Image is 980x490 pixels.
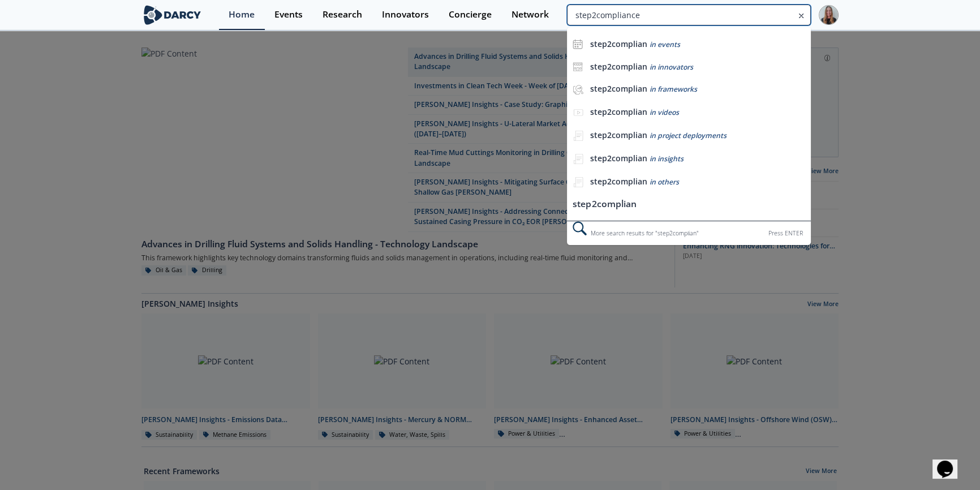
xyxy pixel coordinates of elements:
[567,5,811,25] input: Advanced Search
[590,106,647,117] b: step2complian
[590,130,647,140] b: step2complian
[512,10,549,19] div: Network
[590,38,647,49] b: step2complian
[819,5,839,25] img: Profile
[932,445,969,479] iframe: chat widget
[141,5,203,25] img: logo-wide.svg
[573,39,583,49] img: icon
[650,177,679,187] span: in others
[590,153,647,164] b: step2complian
[382,10,429,19] div: Innovators
[650,108,679,117] span: in videos
[590,176,647,187] b: step2complian
[323,10,362,19] div: Research
[274,10,303,19] div: Events
[650,62,693,72] span: in innovators
[650,131,727,140] span: in project deployments
[650,84,697,94] span: in frameworks
[229,10,255,19] div: Home
[650,154,684,164] span: in insights
[449,10,492,19] div: Concierge
[573,62,583,72] img: icon
[650,40,680,49] span: in events
[768,227,803,239] div: Press ENTER
[567,221,811,245] div: More search results for " step2complian "
[590,83,647,94] b: step2complian
[590,61,647,72] b: step2complian
[567,194,811,215] li: step2complian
